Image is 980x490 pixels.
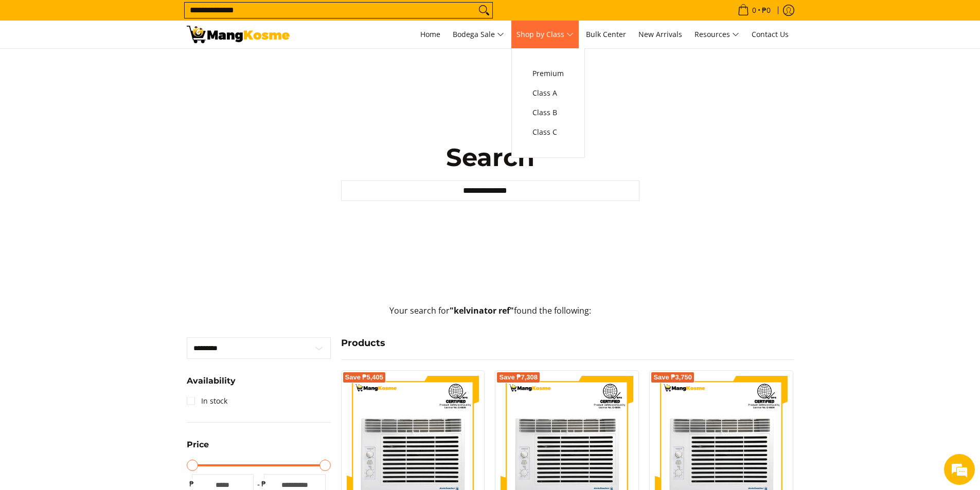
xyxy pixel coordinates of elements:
[345,374,384,380] span: Save ₱5,405
[694,28,739,41] span: Resources
[300,21,794,48] nav: Main Menu
[187,377,236,393] summary: Open
[341,142,639,173] h1: Search
[751,7,758,14] span: 0
[527,122,569,142] a: Class C
[653,374,692,380] span: Save ₱3,750
[516,28,574,41] span: Shop by Class
[511,21,579,48] a: Shop by Class
[532,67,564,80] span: Premium
[532,126,564,139] span: Class C
[187,479,197,489] span: ₱
[527,103,569,122] a: Class B
[187,441,209,449] span: Price
[532,87,564,100] span: Class A
[633,21,687,48] a: New Arrivals
[638,29,682,39] span: New Arrivals
[453,28,504,41] span: Bodega Sale
[689,21,744,48] a: Resources
[527,83,569,103] a: Class A
[752,29,789,39] span: Contact Us
[735,5,774,16] span: •
[448,21,509,48] a: Bodega Sale
[532,106,564,119] span: Class B
[499,374,538,380] span: Save ₱7,308
[586,29,626,39] span: Bulk Center
[187,377,236,385] span: Availability
[415,21,446,48] a: Home
[187,441,209,457] summary: Open
[760,7,772,14] span: ₱0
[746,21,794,48] a: Contact Us
[341,337,794,349] h4: Products
[527,64,569,83] a: Premium
[187,393,227,409] a: In stock
[450,305,514,316] strong: "kelvinator ref"
[476,3,492,18] button: Search
[187,304,794,328] p: Your search for found the following:
[259,479,269,489] span: ₱
[420,29,440,39] span: Home
[581,21,631,48] a: Bulk Center
[187,26,290,43] img: Search: 11 results found for &quot;kelvinator ref&quot; | Mang Kosme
